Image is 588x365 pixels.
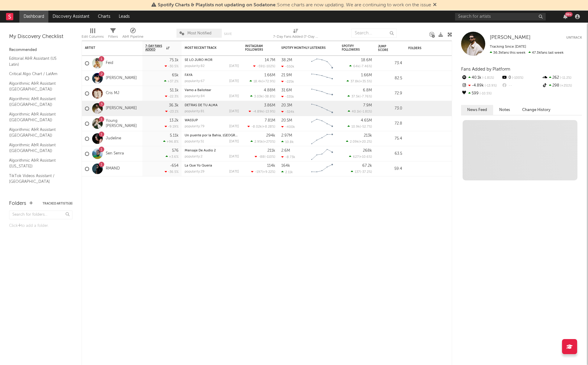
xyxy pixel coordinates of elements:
[106,151,124,156] a: Sen Senra
[281,65,294,68] div: -550k
[309,146,336,161] svg: Chart title
[378,60,402,67] div: 73.4
[229,65,239,68] div: [DATE]
[501,82,541,90] div: --
[352,110,360,113] span: 40.1k
[273,33,318,40] div: 7-Day Fans Added (7-Day Fans Added)
[106,76,137,81] a: [PERSON_NAME]
[461,74,501,82] div: 40.1k
[185,59,239,62] div: SE LO JURO MOR
[185,134,257,137] a: Un puente por la Bahía, [GEOGRAPHIC_DATA]
[281,119,292,122] div: 20.5M
[185,95,205,98] div: popularity: 84
[170,58,179,62] div: 75.1k
[378,75,402,82] div: 82.5
[9,222,73,230] div: Click to add a folder.
[516,105,557,115] button: Change History
[350,140,359,144] span: 2.09k
[106,91,119,96] a: Cris MJ
[267,164,275,168] div: 114k
[309,71,336,86] svg: Chart title
[511,76,523,80] span: -100 %
[85,46,130,50] div: Artist
[481,76,494,80] span: -1.81 %
[265,58,275,62] div: 14.7M
[9,111,66,123] a: Algorithmic A&R Assistant ([GEOGRAPHIC_DATA])
[281,140,294,144] div: 10.8k
[309,56,336,71] svg: Chart title
[351,80,359,83] span: 37.8k
[185,59,212,62] a: SE LO JURO MOR
[165,64,179,68] div: -30.5 %
[347,79,372,83] div: ( )
[108,33,118,40] div: Filters
[360,80,371,83] span: +35.5 %
[542,74,582,82] div: 262
[185,110,204,113] div: popularity: 81
[250,79,275,83] div: ( )
[347,125,372,129] div: ( )
[455,13,546,21] input: Search for artists
[229,125,239,128] div: [DATE]
[229,140,239,143] div: [DATE]
[158,3,431,8] span: : Some charts are now updating. We are continuing to work on the issue
[9,211,73,219] input: Search for folders...
[229,80,239,83] div: [DATE]
[263,125,274,129] span: +8.28 %
[361,170,371,174] span: -37.2 %
[249,109,275,113] div: ( )
[185,119,198,122] a: WASSUP
[360,155,371,159] span: +10.6 %
[360,140,371,144] span: +20.2 %
[185,164,212,167] a: La Que Yo Quería
[185,155,202,158] div: popularity: 2
[264,110,274,113] span: -13.9 %
[255,170,262,174] span: -197
[263,80,274,83] span: +72.9 %
[9,142,66,154] a: Algorithmic A&R Assistant ([GEOGRAPHIC_DATA])
[9,157,66,170] a: Algorithmic A&R Assistant ([US_STATE])
[378,45,393,52] div: Jump Score
[9,200,26,207] div: Folders
[185,74,192,77] a: FAYA
[273,26,318,43] div: 7-Day Fans Added (7-Day Fans Added)
[378,90,402,97] div: 72.9
[185,65,205,68] div: popularity: 82
[281,110,294,114] div: -324k
[309,101,336,116] svg: Chart title
[185,170,205,173] div: popularity: 29
[251,170,275,174] div: ( )
[263,95,274,98] span: -38.8 %
[229,95,239,98] div: [DATE]
[115,11,134,23] a: Leads
[281,80,294,84] div: -225k
[163,140,179,144] div: +96.8 %
[264,73,275,77] div: 1.66M
[542,82,582,90] div: 298
[363,88,372,92] div: 6.8M
[281,46,327,50] div: Spotify Monthly Listeners
[106,136,121,141] a: Judeline
[349,64,372,68] div: ( )
[351,95,360,98] span: 37.5k
[158,3,276,8] span: Spotify Charts & Playlists not updating on Sodatone
[264,88,275,92] div: 4.88M
[378,135,402,142] div: 75.4
[563,14,567,19] button: 99+
[490,35,531,41] a: [PERSON_NAME]
[309,131,336,146] svg: Chart title
[145,44,165,52] span: 7-Day Fans Added
[351,170,372,174] div: ( )
[484,84,497,87] span: -13.9 %
[361,110,371,113] span: -1.81 %
[229,110,239,113] div: [DATE]
[106,119,139,129] a: Young [PERSON_NAME]
[259,155,264,159] span: -88
[281,88,292,92] div: 31.6M
[257,65,264,68] span: -591
[106,106,137,111] a: [PERSON_NAME]
[493,105,516,115] button: Notes
[170,164,179,168] div: -654
[9,126,66,139] a: Algorithmic A&R Assistant ([GEOGRAPHIC_DATA])
[501,74,541,82] div: 0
